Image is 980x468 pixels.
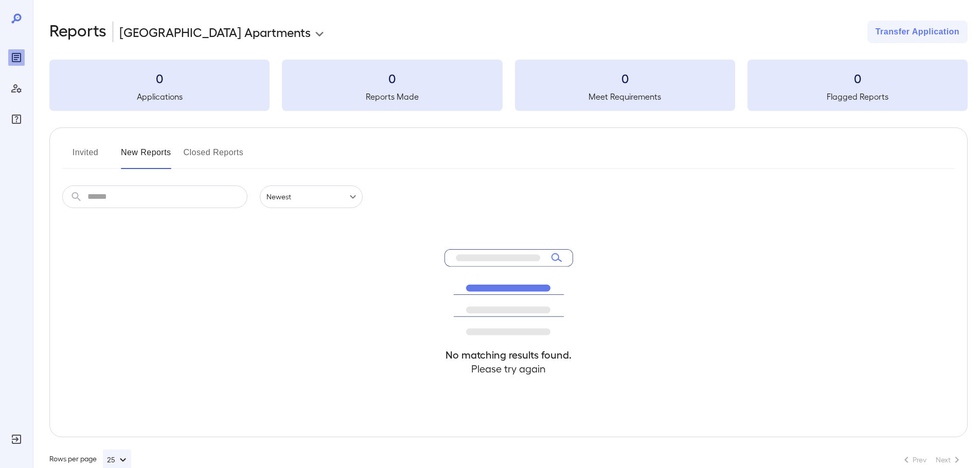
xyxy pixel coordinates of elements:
[8,431,25,447] div: Log Out
[515,70,735,86] h3: 0
[8,111,25,127] div: FAQ
[282,70,502,86] h3: 0
[896,452,968,468] nav: pagination navigation
[444,362,573,376] h4: Please try again
[747,70,968,86] h3: 0
[867,21,968,43] button: Transfer Application
[8,49,25,66] div: Reports
[184,144,244,169] button: Closed Reports
[49,60,968,111] summary: 0Applications0Reports Made0Meet Requirements0Flagged Reports
[8,80,25,97] div: Manage Users
[747,90,968,103] h5: Flagged Reports
[49,70,270,86] h3: 0
[49,21,106,43] h2: Reports
[49,90,270,103] h5: Applications
[282,90,502,103] h5: Reports Made
[444,348,573,362] h4: No matching results found.
[515,90,735,103] h5: Meet Requirements
[119,24,311,40] p: [GEOGRAPHIC_DATA] Apartments
[121,144,171,169] button: New Reports
[62,144,109,169] button: Invited
[260,185,363,208] div: Newest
